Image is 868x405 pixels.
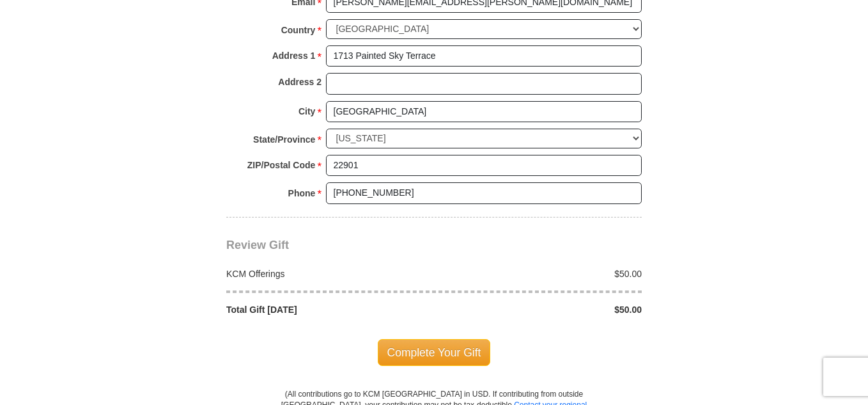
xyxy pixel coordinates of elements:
span: Review Gift [226,239,289,251]
strong: Phone [288,184,316,202]
span: Complete Your Gift [378,339,491,366]
strong: City [298,102,315,120]
strong: ZIP/Postal Code [247,156,316,174]
strong: Address 2 [278,73,322,91]
div: KCM Offerings [220,267,435,280]
strong: Country [281,21,316,39]
div: $50.00 [434,267,649,280]
strong: State/Province [253,131,315,148]
strong: Address 1 [272,47,316,65]
div: Total Gift [DATE] [220,303,435,316]
div: $50.00 [434,303,649,316]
